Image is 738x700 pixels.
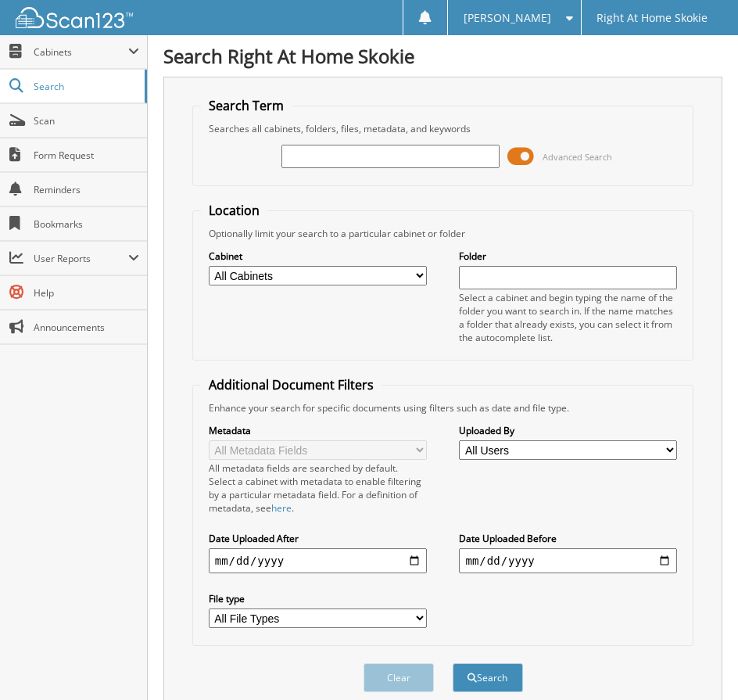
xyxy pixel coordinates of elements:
[209,424,427,437] label: Metadata
[34,45,128,59] span: Cabinets
[201,202,267,219] legend: Location
[34,252,128,265] span: User Reports
[201,97,292,114] legend: Search Term
[459,424,677,437] label: Uploaded By
[34,183,139,196] span: Reminders
[459,532,677,545] label: Date Uploaded Before
[201,227,686,240] div: Optionally limit your search to a particular cabinet or folder
[209,461,427,515] div: All metadata fields are searched by default. Select a cabinet with metadata to enable filtering b...
[271,501,292,515] a: here
[364,663,434,692] button: Clear
[459,548,677,573] input: end
[16,7,133,28] img: scan123-logo-white.svg
[163,43,722,69] h1: Search Right At Home Skokie
[464,13,551,23] span: [PERSON_NAME]
[209,548,427,573] input: start
[453,663,523,692] button: Search
[201,376,382,393] legend: Additional Document Filters
[201,122,686,135] div: Searches all cabinets, folders, files, metadata, and keywords
[209,249,427,263] label: Cabinet
[34,80,137,93] span: Search
[201,401,686,415] div: Enhance your search for specific documents using filters such as date and file type.
[209,532,427,545] label: Date Uploaded After
[209,592,427,605] label: File type
[34,321,139,334] span: Announcements
[34,114,139,127] span: Scan
[34,286,139,300] span: Help
[459,249,677,263] label: Folder
[34,217,139,231] span: Bookmarks
[596,13,708,23] span: Right At Home Skokie
[34,149,139,162] span: Form Request
[459,291,677,344] div: Select a cabinet and begin typing the name of the folder you want to search in. If the name match...
[543,151,612,163] span: Advanced Search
